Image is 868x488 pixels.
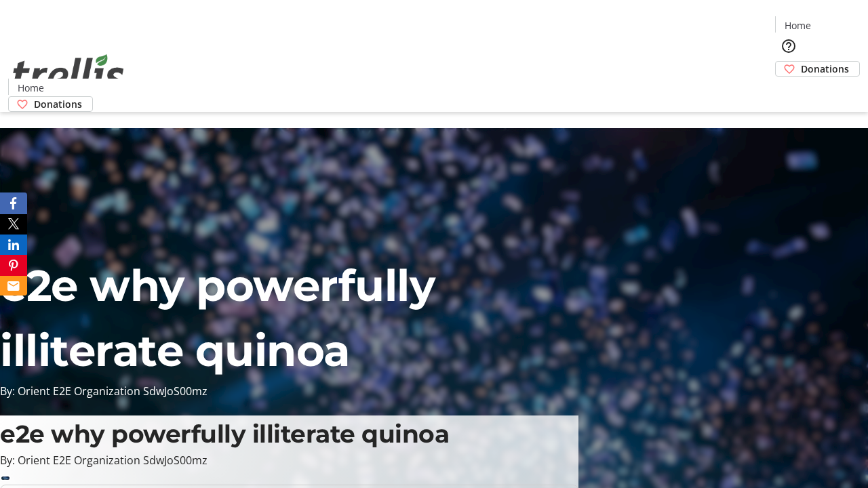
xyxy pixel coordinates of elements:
[801,62,849,76] span: Donations
[775,61,860,77] a: Donations
[775,77,802,104] button: Cart
[34,97,82,111] span: Donations
[8,39,129,107] img: Orient E2E Organization SdwJoS00mz's Logo
[775,33,802,60] button: Help
[8,96,93,112] a: Donations
[18,81,44,95] span: Home
[9,81,52,95] a: Home
[785,18,811,33] span: Home
[776,18,819,33] a: Home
